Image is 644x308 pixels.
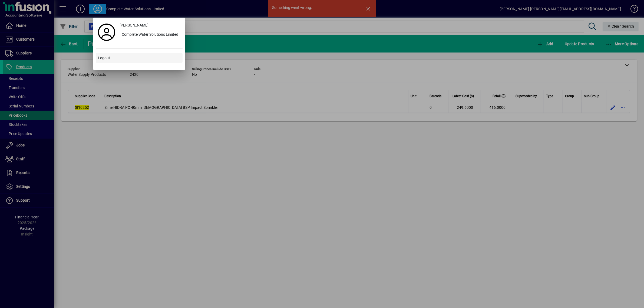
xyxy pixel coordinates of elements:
[117,30,183,40] button: Complete Water Solutions Limited
[96,27,117,37] a: Profile
[98,55,110,61] span: Logout
[96,53,183,63] button: Logout
[117,20,183,30] a: [PERSON_NAME]
[120,22,148,28] span: [PERSON_NAME]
